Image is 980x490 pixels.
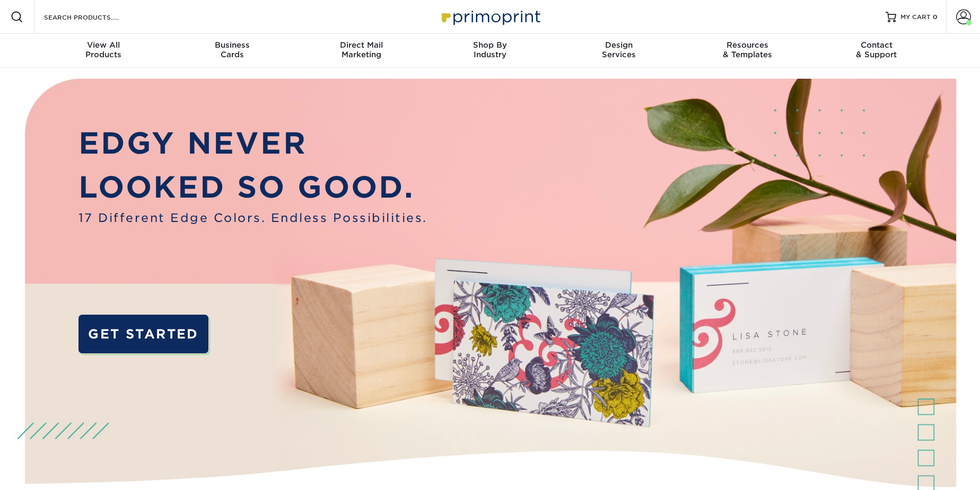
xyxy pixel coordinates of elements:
a: DesignServices [554,34,683,68]
img: Primoprint [437,5,543,28]
span: Shop By [426,40,555,50]
span: MY CART [900,13,931,22]
span: View All [39,40,168,50]
span: Business [168,40,297,50]
div: & Templates [683,40,812,59]
a: Shop ByIndustry [426,34,555,68]
span: Direct Mail [297,40,426,50]
a: View AllProducts [39,34,168,68]
span: 0 [933,13,938,21]
div: & Support [812,40,941,59]
a: Contact& Support [812,34,941,68]
a: GET STARTED [78,315,208,353]
p: LOOKED SO GOOD. [78,165,427,209]
span: Design [554,40,683,50]
span: 17 Different Edge Colors. Endless Possibilities. [78,209,427,227]
a: Resources& Templates [683,34,812,68]
div: Products [39,40,168,59]
span: Resources [683,40,812,50]
input: SEARCH PRODUCTS..... [43,11,146,23]
span: Contact [812,40,941,50]
a: BusinessCards [168,34,297,68]
div: Cards [168,40,297,59]
a: Direct MailMarketing [297,34,426,68]
div: Marketing [297,40,426,59]
p: EDGY NEVER [78,121,427,165]
div: Services [554,40,683,59]
div: Industry [426,40,555,59]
